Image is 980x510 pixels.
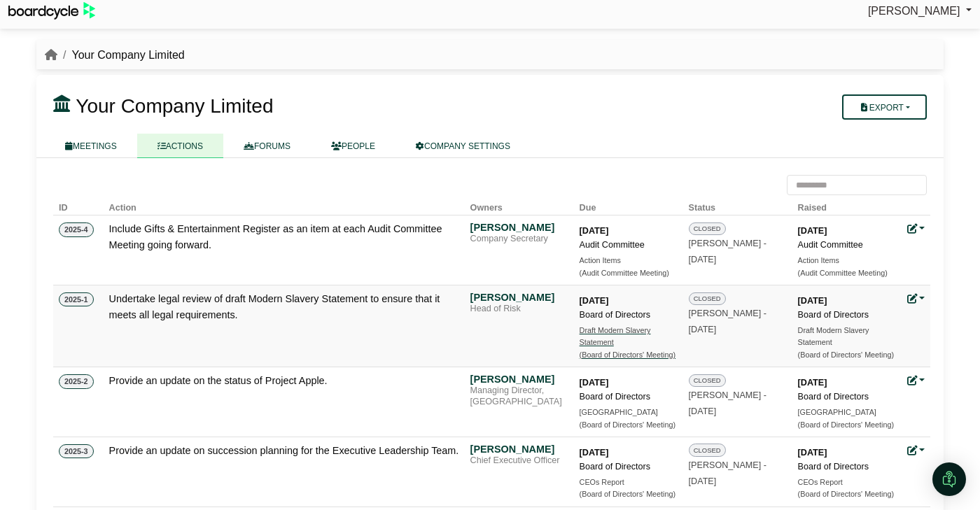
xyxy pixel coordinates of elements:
[311,134,395,158] a: PEOPLE
[580,308,678,322] div: Board of Directors
[580,238,678,252] div: Audit Committee
[223,134,311,158] a: FORUMS
[470,455,568,467] div: Chief Executive Officer
[470,304,568,315] div: Head of Risk
[580,446,678,460] div: [DATE]
[580,406,678,431] a: [GEOGRAPHIC_DATA] (Board of Directors' Meeting)
[57,46,185,64] li: Your Company Limited
[76,95,273,117] span: Your Company Limited
[580,406,678,418] div: [GEOGRAPHIC_DATA]
[580,224,678,238] div: [DATE]
[53,195,104,215] th: ID
[580,325,678,361] a: Draft Modern Slavery Statement (Board of Directors' Meeting)
[689,390,766,416] small: [PERSON_NAME] -
[798,446,896,460] div: [DATE]
[798,349,896,361] div: (Board of Directors' Meeting)
[798,267,896,279] div: (Audit Committee Meeting)
[798,406,896,431] a: [GEOGRAPHIC_DATA] (Board of Directors' Meeting)
[59,222,94,236] span: 2025-4
[683,195,792,215] th: Status
[580,390,678,404] div: Board of Directors
[580,255,678,267] div: Action Items
[798,460,896,474] div: Board of Directors
[792,195,902,215] th: Raised
[868,5,960,17] span: [PERSON_NAME]
[109,443,459,459] div: Provide an update on succession planning for the Executive Leadership Team.
[137,134,223,158] a: ACTIONS
[798,325,896,361] a: Draft Modern Slavery Statement (Board of Directors' Meeting)
[470,291,568,304] div: [PERSON_NAME]
[689,325,717,334] span: [DATE]
[932,462,966,496] div: Open Intercom Messenger
[689,255,717,264] span: [DATE]
[104,195,465,215] th: Action
[580,267,678,279] div: (Audit Committee Meeting)
[689,292,726,305] span: CLOSED
[842,94,927,120] button: Export
[580,349,678,361] div: (Board of Directors' Meeting)
[689,460,766,486] small: [PERSON_NAME] -
[580,294,678,308] div: [DATE]
[109,221,459,253] div: Include Gifts & Entertainment Register as an item at each Audit Committee Meeting going forward.
[798,255,896,279] a: Action Items (Audit Committee Meeting)
[798,325,896,349] div: Draft Modern Slavery Statement
[689,444,726,456] span: CLOSED
[580,376,678,390] div: [DATE]
[580,255,678,279] a: Action Items (Audit Committee Meeting)
[798,224,896,238] div: [DATE]
[470,234,568,245] div: Company Secretary
[109,373,459,389] div: Provide an update on the status of Project Apple.
[580,325,678,349] div: Draft Modern Slavery Statement
[470,385,568,407] div: Managing Director, [GEOGRAPHIC_DATA]
[580,476,678,488] div: CEOs Report
[798,406,896,418] div: [GEOGRAPHIC_DATA]
[798,294,896,308] div: [DATE]
[580,460,678,474] div: Board of Directors
[689,374,726,387] span: CLOSED
[580,476,678,501] a: CEOs Report (Board of Directors' Meeting)
[689,239,766,264] small: [PERSON_NAME] -
[395,134,531,158] a: COMPANY SETTINGS
[798,488,896,500] div: (Board of Directors' Meeting)
[45,46,185,64] nav: breadcrumb
[580,488,678,500] div: (Board of Directors' Meeting)
[109,291,459,323] div: Undertake legal review of draft Modern Slavery Statement to ensure that it meets all legal requir...
[574,195,683,215] th: Due
[689,309,766,334] small: [PERSON_NAME] -
[580,419,678,431] div: (Board of Directors' Meeting)
[689,406,717,416] span: [DATE]
[798,390,896,404] div: Board of Directors
[59,374,94,388] span: 2025-2
[798,308,896,322] div: Board of Directors
[689,222,726,235] span: CLOSED
[798,419,896,431] div: (Board of Directors' Meeting)
[8,2,95,20] img: BoardcycleBlackGreen-aaafeed430059cb809a45853b8cf6d952af9d84e6e89e1f1685b34bfd5cb7d64.svg
[798,376,896,390] div: [DATE]
[470,373,568,385] div: [PERSON_NAME]
[798,255,896,267] div: Action Items
[45,134,137,158] a: MEETINGS
[465,195,574,215] th: Owners
[470,443,568,455] div: [PERSON_NAME]
[59,292,94,306] span: 2025-1
[798,476,896,488] div: CEOs Report
[798,476,896,501] a: CEOs Report (Board of Directors' Meeting)
[798,238,896,252] div: Audit Committee
[59,444,94,458] span: 2025-3
[868,2,972,20] a: [PERSON_NAME]
[470,221,568,234] div: [PERSON_NAME]
[689,476,717,486] span: [DATE]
